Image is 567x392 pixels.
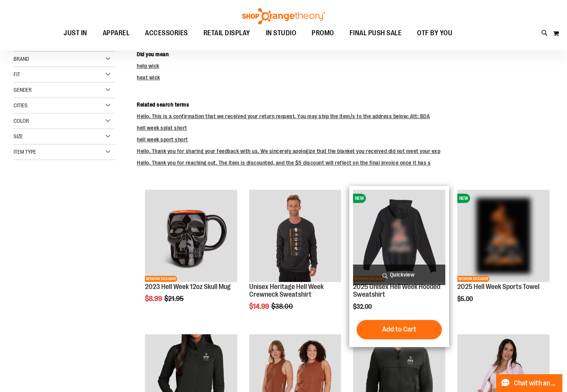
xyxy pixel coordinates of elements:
[145,190,237,283] a: Product image for Hell Week 12oz Skull MugNETWORK EXCLUSIVE
[14,133,23,139] span: Size
[145,24,188,42] span: ACCESSORIES
[14,56,29,62] span: Brand
[145,190,237,282] img: Product image for Hell Week 12oz Skull Mug
[353,190,445,282] img: 2025 Hell Week Hooded Sweatshirt
[417,24,452,42] span: OTF BY YOU
[137,74,160,81] a: heat wick
[137,101,553,108] dt: Related search terms
[249,283,324,298] a: Unisex Heritage Hell Week Crewneck Sweatshirt
[353,283,440,298] a: 2025 Unisex Hell Week Hooded Sweatshirt
[14,149,36,155] span: Item Type
[14,118,29,124] span: Color
[249,190,341,282] img: Product image for Unisex Heritage Hell Week Crewneck Sweatshirt
[312,24,334,42] span: PROMO
[14,102,28,108] span: Cities
[353,194,366,203] span: NEW
[457,190,550,282] img: 2025 Hell Week Sports Towel
[203,24,250,42] span: RETAIL DISPLAY
[457,276,489,282] span: NETWORK EXCLUSIVE
[266,24,296,42] span: IN STUDIO
[137,125,187,131] a: hell week splat short
[457,283,539,291] a: 2025 Hell Week Sports Towel
[137,63,159,69] a: help wick
[496,374,563,392] button: Chat with an Expert
[353,265,445,285] a: Quickview
[453,186,553,322] div: product
[457,190,550,283] a: 2025 Hell Week Sports TowelNEWNETWORK EXCLUSIVE
[241,8,326,24] img: Shop Orangetheory
[137,113,430,119] a: Hello, This is a confirmation that we received your return request. You may ship the item/s to th...
[514,380,558,387] span: Chat with an Expert
[349,186,449,347] div: product
[357,320,442,339] button: Add to Cart
[457,296,474,303] span: $5.00
[145,276,177,282] span: NETWORK EXCLUSIVE
[145,295,163,303] span: $8.99
[164,295,185,303] span: $21.95
[137,50,553,58] dt: Did you mean
[353,190,445,283] a: 2025 Hell Week Hooded SweatshirtNEWNETWORK EXCLUSIVE
[137,160,431,166] a: Hello, Thank you for reaching out. The item is discounted, and the $5 discount will reflect on th...
[64,24,87,42] span: JUST IN
[353,303,373,310] span: $32.00
[271,303,294,310] span: $38.00
[141,186,241,322] div: product
[249,303,270,310] span: $14.99
[103,24,130,42] span: APPAREL
[245,186,345,330] div: product
[14,87,32,93] span: Gender
[382,325,416,334] span: Add to Cart
[249,190,341,283] a: Product image for Unisex Heritage Hell Week Crewneck Sweatshirt
[457,194,470,203] span: NEW
[137,148,440,154] a: Hello, Thank you for sharing your feedback with us. We sincerely apologize that the blanket you r...
[350,24,402,42] span: FINAL PUSH SALE
[137,136,188,143] a: hell week sport short
[145,283,231,291] a: 2023 Hell Week 12oz Skull Mug
[14,71,20,77] span: Fit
